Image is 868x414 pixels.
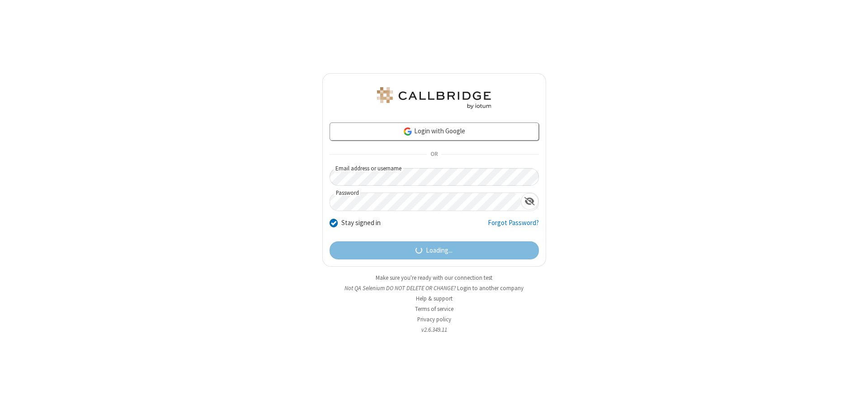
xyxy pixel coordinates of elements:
span: OR [427,148,441,161]
a: Login with Google [330,122,539,141]
label: Stay signed in [341,218,381,228]
button: Loading... [330,241,539,259]
input: Email address or username [330,168,539,186]
a: Privacy policy [417,315,451,323]
iframe: Chat [845,390,861,408]
a: Help & support [416,295,453,302]
a: Forgot Password? [488,218,539,235]
li: Not QA Selenium DO NOT DELETE OR CHANGE? [322,284,546,292]
div: Show password [521,193,538,210]
span: Loading... [426,245,453,256]
input: Password [330,193,521,211]
a: Terms of service [415,305,453,313]
a: Make sure you're ready with our connection test [376,274,492,282]
img: QA Selenium DO NOT DELETE OR CHANGE [375,87,493,109]
img: google-icon.png [403,127,413,136]
li: v2.6.349.11 [322,325,546,334]
button: Login to another company [457,284,524,292]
